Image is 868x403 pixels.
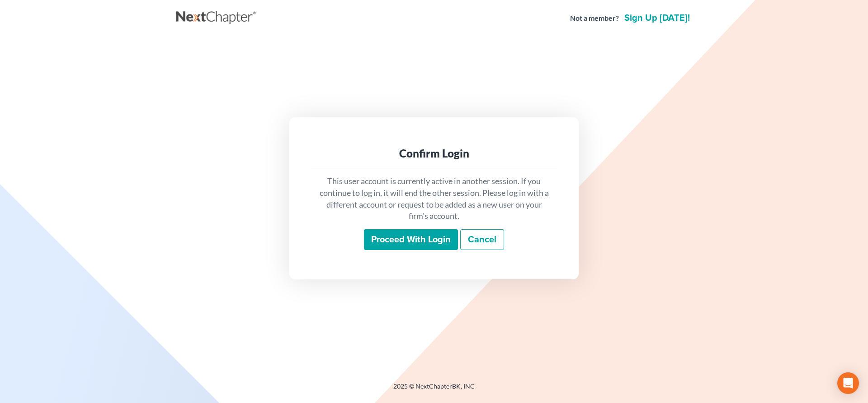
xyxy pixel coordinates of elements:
[318,176,550,222] p: This user account is currently active in another session. If you continue to log in, it will end ...
[837,372,859,394] div: Open Intercom Messenger
[364,229,458,250] input: Proceed with login
[623,14,692,23] a: Sign up [DATE]!
[318,146,550,161] div: Confirm Login
[570,13,619,23] strong: Not a member?
[460,229,504,250] a: Cancel
[176,382,692,398] div: 2025 © NextChapterBK, INC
